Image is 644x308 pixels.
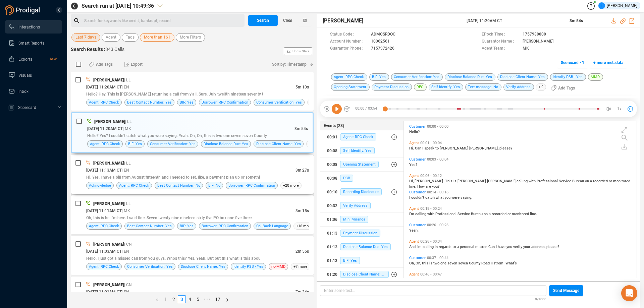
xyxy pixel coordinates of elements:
[122,168,129,173] span: | EN
[523,245,531,249] span: your
[330,31,368,38] span: Status Code :
[588,73,603,81] span: MMD
[93,78,124,82] span: [PERSON_NAME]
[572,179,585,183] span: Bureau
[340,257,360,264] span: BIF: Yes
[71,47,105,52] span: Search Results :
[426,157,450,162] span: 00:03 - 00:04
[176,33,205,42] button: More Filters
[429,83,463,91] span: Self Identify: Yes
[340,133,376,140] span: Agent: RPC Check
[489,212,492,216] span: a
[186,296,194,303] a: 4
[593,57,623,68] span: + more metadata
[320,254,404,267] button: 01:13BIF: Yes
[409,124,426,129] span: Customer
[233,263,263,270] span: Identify PSB - Yes
[440,146,469,150] span: [PERSON_NAME]
[585,179,590,183] span: on
[296,85,309,89] span: 5m 10s
[331,83,370,91] span: Opening Statement
[86,290,122,294] span: [DATE] 11:01AM CT
[415,212,427,216] span: calling
[340,147,375,154] span: Self Identify: Yes
[280,182,302,189] span: +20 more
[482,38,519,45] span: Guarantor Name :
[549,285,583,296] button: Send Message
[409,228,419,233] span: Yeah.
[86,168,122,173] span: [DATE] 11:13AM CT
[106,33,116,42] span: Agent
[558,83,575,94] span: Add Tags
[475,245,488,249] span: matter.
[513,245,523,249] span: verify
[546,245,559,249] span: please?
[557,57,588,68] button: Scorecard • 1
[371,38,390,45] span: 10062561
[440,261,447,265] span: one
[89,263,119,270] span: Agent: RPC Check
[417,245,423,249] span: I'm
[296,168,309,173] span: 3m 27s
[71,236,314,275] div: [PERSON_NAME]| CN[DATE] 11:03AM CT| EN2m 55sHello. I just got a missed call from you guys. Who's ...
[71,112,314,153] div: [PERSON_NAME]| LL[DATE] 11:20AM CT| MK3m 54sHello? Yes? I couldn't catch what you were saying. Ye...
[340,188,382,195] span: Recording Disclosure
[327,228,337,239] div: 01:13
[323,17,363,25] span: [PERSON_NAME]
[547,83,579,94] button: Add Tags
[162,295,170,303] li: 1
[439,245,452,249] span: regards
[296,208,309,213] span: 3m 15s
[445,195,451,200] span: you
[409,195,411,200] span: I
[268,59,314,70] button: Sort by: Timestamp
[416,261,422,265] span: Oh,
[492,212,507,216] span: recorded
[324,123,344,129] span: Events (23)
[482,45,519,52] span: Agent Team :
[601,2,603,9] span: T
[85,59,117,70] button: Add Tags
[613,179,630,183] span: monitored
[124,161,131,166] span: | LL
[327,214,337,225] div: 01:06
[409,245,417,249] span: And
[87,133,267,138] span: Hello? Yes? I couldn't catch what you were saying. Yeah. Oh, Oh, this is two one seven seven County
[424,146,435,150] span: speak
[5,84,62,98] li: Inbox
[93,283,124,287] span: [PERSON_NAME]
[320,227,404,240] button: 01:13Payment Discussion
[257,15,269,26] span: Search
[180,33,201,42] span: More Filters
[327,159,337,170] div: 00:08
[18,105,36,110] span: Scorecard
[186,295,194,303] li: 4
[202,99,248,106] span: Borrower: RPC Confirmation
[340,230,380,237] span: Payment Discussion
[550,73,586,81] span: Identify PSB - Yes
[409,163,417,167] span: Yes?
[327,242,337,252] div: 01:13
[144,33,170,42] span: More than 161
[529,179,537,183] span: with
[350,104,385,114] span: 00:00 / 03:54
[8,20,57,34] a: Interactions
[178,295,186,303] li: 3
[181,263,225,270] span: Disclose Client Name: Yes
[411,195,425,200] span: couldn't
[409,179,415,183] span: Hi,
[320,158,404,171] button: 00:08Opening Statement
[256,99,302,106] span: Consumer Verification: Yes
[208,182,220,189] span: BIF: No
[18,25,40,29] span: Interactions
[5,36,62,50] li: Smart Reports
[194,296,202,303] a: 5
[561,57,584,68] span: Scorecard • 1
[320,240,404,254] button: 01:13Disclose Balance Due: Yes
[320,185,404,199] button: 00:10Recording Disclosure
[496,245,498,249] span: I
[530,212,537,216] span: line.
[5,5,42,15] img: prodigal-logo
[409,261,416,265] span: Oh,
[86,92,263,97] span: Hello? Hey. This is [PERSON_NAME] returning a call from y'all. Sure. July twelfth nineteen seventy t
